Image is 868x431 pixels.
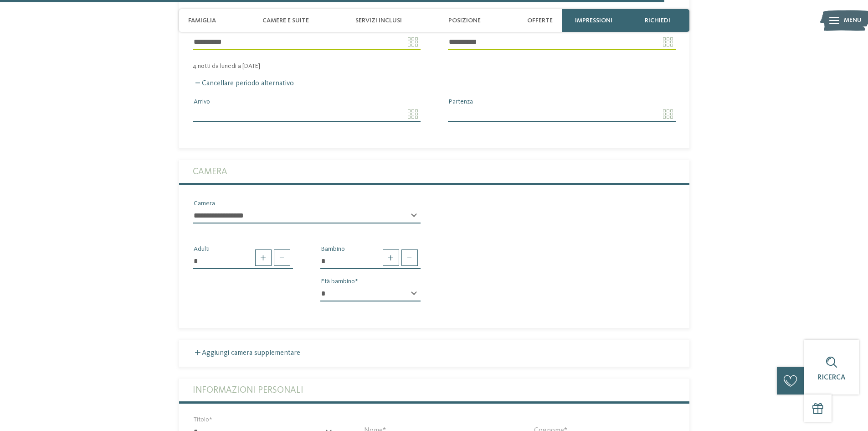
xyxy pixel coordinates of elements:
[575,17,612,25] span: Impressioni
[188,17,216,25] span: Famiglia
[355,17,402,25] span: Servizi inclusi
[193,379,676,401] label: Informazioni personali
[448,17,481,25] span: Posizione
[262,17,309,25] span: Camere e Suite
[179,62,689,70] div: 4 notti da lunedì a [DATE]
[193,80,294,87] label: Cancellare periodo alternativo
[645,17,670,25] span: richiedi
[193,160,676,183] label: Camera
[527,17,553,25] span: Offerte
[817,374,846,381] span: Ricerca
[193,349,300,357] label: Aggiungi camera supplementare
